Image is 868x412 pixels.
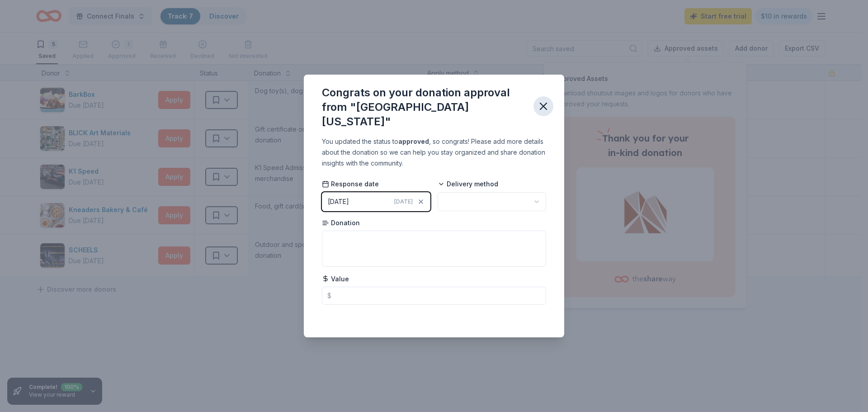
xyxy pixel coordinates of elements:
span: Delivery method [438,180,498,189]
div: [DATE] [328,196,349,207]
span: [DATE] [394,198,413,205]
span: Donation [322,218,360,227]
span: Value [322,275,349,284]
b: approved [398,137,429,145]
div: You updated the status to , so congrats! Please add more details about the donation so we can hel... [322,136,546,169]
div: Congrats on your donation approval from "[GEOGRAPHIC_DATA][US_STATE]" [322,85,526,129]
span: Response date [322,180,379,189]
button: [DATE][DATE] [322,192,430,211]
